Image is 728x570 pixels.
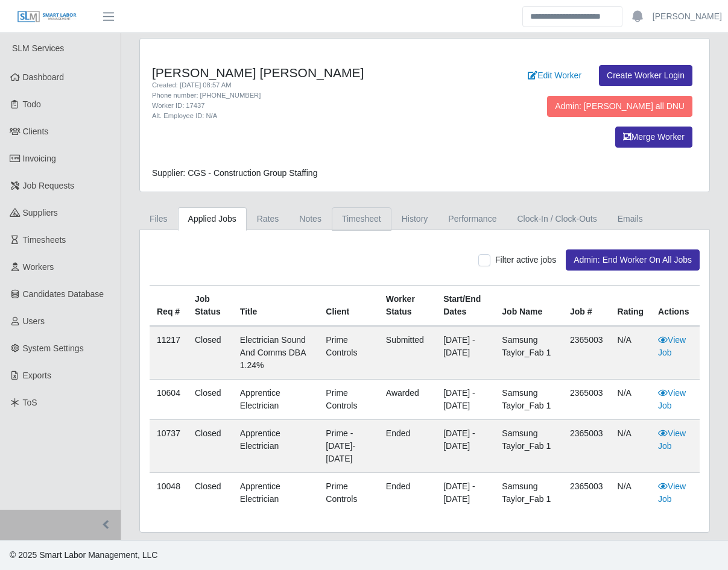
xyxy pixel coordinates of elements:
td: Prime Controls [318,473,379,513]
td: 10737 [150,420,188,473]
td: [DATE] - [DATE] [436,326,495,380]
img: SLM Logo [17,10,77,23]
span: Exports [23,371,51,380]
a: View Job [658,388,686,410]
a: Clock-In / Clock-Outs [507,207,607,231]
td: Samsung Taylor_Fab 1 [495,420,563,473]
span: Clients [23,127,49,136]
td: 10048 [150,473,188,513]
span: Filter active jobs [495,255,556,265]
a: Timesheet [332,207,391,231]
td: ended [379,420,436,473]
a: Performance [438,207,507,231]
span: Workers [23,262,54,272]
div: Alt. Employee ID: N/A [152,111,463,121]
td: [DATE] - [DATE] [436,420,495,473]
button: Merge Worker [615,127,692,148]
th: Job # [563,286,610,327]
span: Candidates Database [23,289,104,299]
span: Invoicing [23,154,56,163]
td: Apprentice Electrician [233,420,318,473]
td: [DATE] - [DATE] [436,380,495,420]
td: Prime - [DATE]-[DATE] [318,420,379,473]
td: Prime Controls [318,380,379,420]
h4: [PERSON_NAME] [PERSON_NAME] [152,65,463,80]
div: Created: [DATE] 08:57 AM [152,80,463,90]
th: Title [233,286,318,327]
td: N/A [610,473,651,513]
td: Samsung Taylor_Fab 1 [495,380,563,420]
a: Create Worker Login [599,65,692,86]
button: Admin: End Worker On All Jobs [566,249,700,271]
td: ended [379,473,436,513]
td: 10604 [150,380,188,420]
a: Files [139,207,178,231]
th: Job Status [188,286,233,327]
td: submitted [379,326,436,380]
td: 2365003 [563,326,610,380]
td: awarded [379,380,436,420]
td: [DATE] - [DATE] [436,473,495,513]
td: N/A [610,420,651,473]
th: Worker Status [379,286,436,327]
th: Start/End Dates [436,286,495,327]
td: N/A [610,380,651,420]
td: Closed [188,473,233,513]
th: Rating [610,286,651,327]
span: Supplier: CGS - Construction Group Staffing [152,168,317,178]
td: Apprentice Electrician [233,380,318,420]
a: Applied Jobs [178,207,247,231]
td: 11217 [150,326,188,380]
div: Phone number: [PHONE_NUMBER] [152,90,463,101]
div: Worker ID: 17437 [152,101,463,111]
input: Search [522,6,622,27]
span: Job Requests [23,181,75,190]
a: View Job [658,428,686,451]
td: Closed [188,420,233,473]
span: Users [23,316,45,326]
th: Client [318,286,379,327]
span: Timesheets [23,235,66,245]
td: Electrician Sound and Comms DBA 1.24% [233,326,318,380]
th: Req # [150,286,188,327]
td: 2365003 [563,473,610,513]
a: View Job [658,335,686,357]
a: Emails [607,207,653,231]
a: History [391,207,438,231]
span: ToS [23,398,37,407]
td: 2365003 [563,420,610,473]
td: 2365003 [563,380,610,420]
td: Samsung Taylor_Fab 1 [495,473,563,513]
th: Actions [651,286,700,327]
button: Admin: [PERSON_NAME] all DNU [547,96,692,117]
td: N/A [610,326,651,380]
a: Edit Worker [520,65,589,86]
span: © 2025 Smart Labor Management, LLC [10,550,157,560]
a: Notes [289,207,332,231]
span: System Settings [23,343,84,353]
span: SLM Services [12,43,64,53]
span: Suppliers [23,208,58,218]
td: Closed [188,380,233,420]
td: Apprentice Electrician [233,473,318,513]
td: Closed [188,326,233,380]
span: Todo [23,99,41,109]
td: Samsung Taylor_Fab 1 [495,326,563,380]
span: Dashboard [23,72,65,82]
a: Rates [247,207,290,231]
th: Job Name [495,286,563,327]
a: [PERSON_NAME] [653,10,722,23]
a: View Job [658,481,686,504]
td: Prime Controls [318,326,379,380]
